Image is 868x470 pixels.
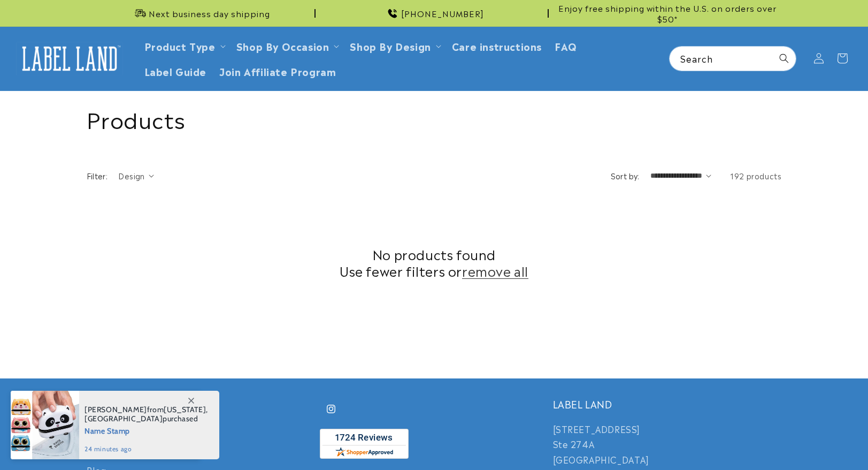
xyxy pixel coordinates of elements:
a: remove all [462,262,528,279]
span: [PERSON_NAME] [85,405,147,414]
span: Care instructions [452,40,542,52]
span: [US_STATE] [164,405,206,414]
button: Search [772,47,796,70]
summary: Product Type [138,33,230,58]
span: Next business day shipping [149,8,270,19]
h2: Filter: [87,170,108,181]
img: Label Land [16,42,123,75]
span: [PHONE_NUMBER] [401,8,484,19]
span: Join Affiliate Program [219,65,336,77]
span: Design [118,170,144,181]
h2: No products found Use fewer filters or [87,246,782,279]
span: FAQ [555,40,577,52]
img: Customer Reviews [320,429,409,459]
label: Sort by: [611,170,640,181]
span: Shop By Occasion [236,40,329,52]
iframe: Gorgias live chat messenger [761,424,857,459]
span: Label Guide [144,65,207,77]
a: Product Type [144,39,216,53]
summary: Shop By Design [343,33,445,58]
summary: Design (0 selected) [118,170,154,181]
span: Enjoy free shipping within the U.S. on orders over $50* [553,3,782,24]
a: Label Guide [138,58,213,84]
span: 192 products [730,170,781,181]
a: Care instructions [445,33,548,58]
span: from , purchased [85,405,208,423]
h1: Products [87,104,782,132]
a: Label Land [12,38,127,79]
summary: Shop By Occasion [230,33,344,58]
a: Shop By Design [350,39,431,53]
a: FAQ [548,33,583,58]
h2: LABEL LAND [553,398,782,410]
a: Join Affiliate Program [213,58,342,84]
span: [GEOGRAPHIC_DATA] [85,414,163,423]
